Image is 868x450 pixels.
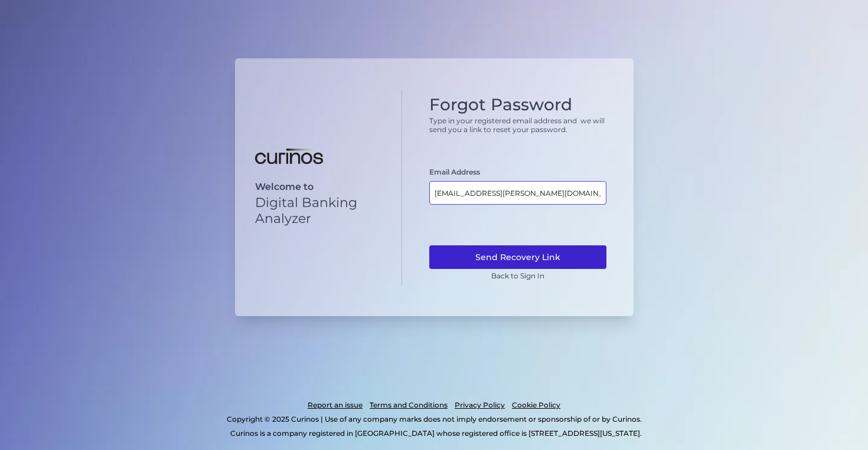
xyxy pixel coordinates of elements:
a: Terms and Conditions [370,398,448,412]
p: Curinos is a company registered in [GEOGRAPHIC_DATA] whose registered office is [STREET_ADDRESS][... [61,426,810,441]
a: Privacy Policy [455,398,505,412]
input: Email [429,181,606,205]
p: Digital Banking Analyzer [255,195,382,226]
a: Back to Sign In [491,271,544,280]
p: Type in your registered email address and we will send you a link to reset your password. [429,116,606,134]
h1: Forgot Password [429,95,606,115]
p: Welcome to [255,181,382,192]
a: Cookie Policy [512,398,560,412]
button: Send Recovery Link [429,245,606,269]
img: Digital Banking Analyzer [255,149,323,164]
a: Report an issue [308,398,363,412]
label: Email Address [429,167,480,176]
p: Copyright © 2025 Curinos | Use of any company marks does not imply endorsement or sponsorship of ... [58,412,810,426]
